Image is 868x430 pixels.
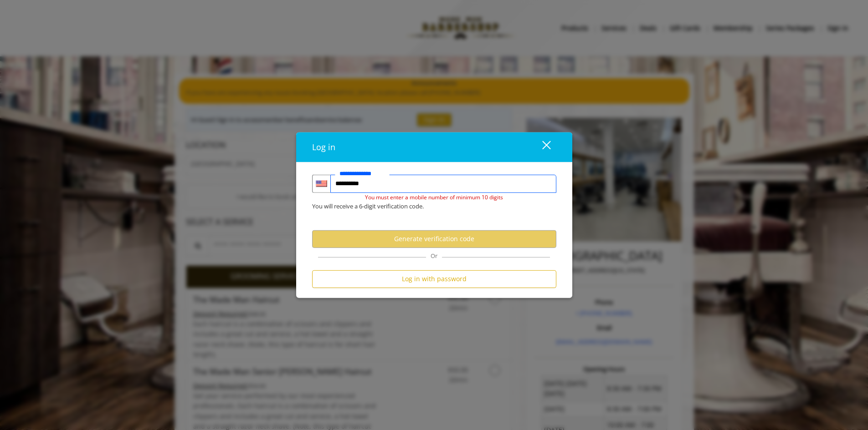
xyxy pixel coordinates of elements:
[312,175,330,193] div: Country
[312,142,335,152] span: Log in
[312,193,556,202] div: You must enter a mobile number of minimum 10 digits
[312,230,556,248] button: Generate verification code
[532,140,550,154] div: close dialog
[305,202,550,211] div: You will receive a 6-digit verification code.
[426,252,442,260] span: Or
[312,270,556,288] button: Log in with password
[525,137,556,156] button: close dialog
